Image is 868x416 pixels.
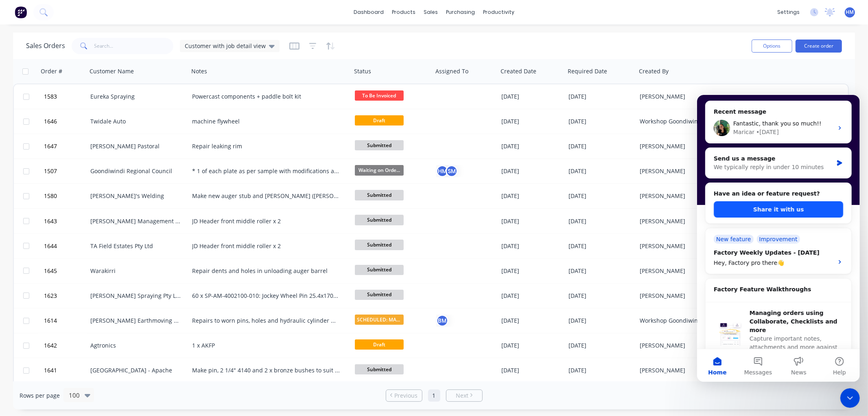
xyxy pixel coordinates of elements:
span: To Be Invoiced [355,90,404,101]
div: sales [420,6,442,18]
span: Waiting on Orde... [355,165,404,175]
div: [DATE] [501,92,562,101]
div: [DATE] [568,117,633,125]
button: HMSM [436,165,458,177]
iframe: Intercom live chat [840,388,860,408]
span: Submitted [355,215,404,225]
span: 1614 [44,317,57,325]
div: Order # [41,67,62,75]
div: [DATE] [568,192,633,200]
div: [DATE] [568,267,633,275]
div: [DATE] [568,217,633,225]
span: 1580 [44,192,57,200]
span: HM [846,9,854,16]
div: Repairs to worn pins, holes and hydraulic cylinder mounts on tilting loader bucket, Line Bore [192,317,341,325]
span: Previous [394,392,418,400]
button: 1641 [42,358,90,383]
div: Twidale Auto [90,117,181,125]
div: [DATE] [501,192,562,200]
span: Submitted [355,364,404,374]
div: [PERSON_NAME] Management Pty Ltd. [90,217,181,225]
span: Submitted [355,290,404,300]
div: [PERSON_NAME] [640,242,730,250]
div: [DATE] [501,117,562,125]
div: products [388,6,420,18]
div: Agtronics [90,341,181,350]
div: [DATE] [568,292,633,300]
button: 1507 [42,159,90,183]
div: [DATE] [501,317,562,325]
span: 1645 [44,267,57,275]
button: 1623 [42,284,90,308]
span: 1641 [44,366,57,374]
button: 1614 [42,308,90,333]
div: 60 x SP-AM-4002100-010: Jockey Wheel Pin 25.4x170mm Cycle Times OP 1 - 00:54 OP 2 - 3:30 [192,292,341,300]
div: [DATE] [568,167,633,175]
div: [PERSON_NAME] [640,292,730,300]
span: Submitted [355,240,404,250]
div: Workshop Goondiwindi Engineering [640,317,730,325]
div: [DATE] [568,142,633,150]
div: Customer Name [90,67,134,75]
span: Submitted [355,140,404,150]
div: [DATE] [501,167,562,175]
ul: Pagination [383,390,486,402]
div: Make new auger stub and [PERSON_NAME] ([PERSON_NAME] to have brass sleeve) [192,192,341,200]
div: [PERSON_NAME] Spraying Pty Ltd [90,292,181,300]
span: 1642 [44,341,57,350]
div: [PERSON_NAME] Pastoral [90,142,181,150]
a: Page 1 is your current page [428,390,440,402]
div: [DATE] [501,366,562,374]
div: 1 x AKFP [192,341,341,350]
div: [DATE] [501,242,562,250]
span: Draft [355,115,404,125]
div: Eureka Spraying [90,92,181,101]
div: JD Header front middle roller x 2 [192,217,341,225]
button: 1583 [42,84,90,109]
input: Search... [94,38,174,54]
div: [PERSON_NAME] [640,366,730,374]
div: [DATE] [501,341,562,350]
div: Workshop Goondiwindi Engineering [640,117,730,125]
div: TA Field Estates Pty Ltd [90,242,181,250]
div: [DATE] [568,341,633,350]
div: [PERSON_NAME] [640,192,730,200]
div: [PERSON_NAME] [640,267,730,275]
button: 1644 [42,234,90,258]
h1: Sales Orders [26,42,65,50]
span: 1507 [44,167,57,175]
div: productivity [479,6,518,18]
div: [DATE] [568,317,633,325]
div: Powercast components + paddle bolt kit [192,92,341,101]
span: Draft [355,339,404,350]
span: Customer with job detail view [185,42,266,50]
div: Created Date [501,67,536,75]
img: Factory [15,6,27,18]
div: purchasing [442,6,479,18]
span: 1644 [44,242,57,250]
div: Make pin, 2 1/4" 4140 and 2 x bronze bushes to suit housing supplied. Straighten bent housing. [192,366,341,374]
div: Created By [639,67,669,75]
div: [PERSON_NAME] [640,167,730,175]
span: 1583 [44,92,57,101]
div: [PERSON_NAME] [640,92,730,101]
span: SCHEDULED: MANU... [355,315,404,325]
div: [PERSON_NAME] [640,217,730,225]
div: Repair leaking rim [192,142,341,150]
div: [DATE] [501,267,562,275]
div: [DATE] [568,242,633,250]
